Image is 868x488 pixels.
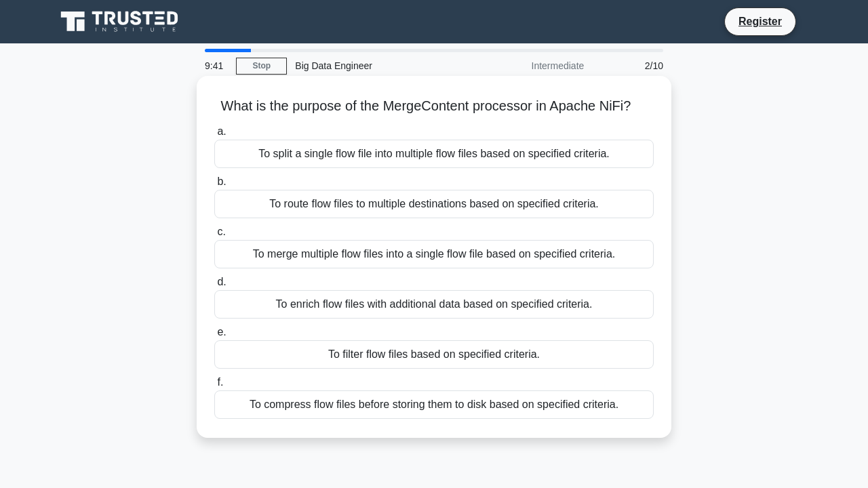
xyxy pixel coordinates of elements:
div: 2/10 [592,52,671,79]
h5: What is the purpose of the MergeContent processor in Apache NiFi? [213,98,655,115]
span: c. [217,226,225,237]
span: e. [217,326,226,338]
span: a. [217,125,226,137]
div: To enrich flow files with additional data based on specified criteria. [214,290,654,319]
span: d. [217,276,226,287]
span: b. [217,176,226,187]
a: Register [730,13,790,30]
a: Stop [236,58,287,75]
div: To merge multiple flow files into a single flow file based on specified criteria. [214,240,654,268]
span: f. [217,376,223,388]
div: To filter flow files based on specified criteria. [214,340,654,369]
div: Intermediate [473,52,592,79]
div: Big Data Engineer [287,52,473,79]
div: To split a single flow file into multiple flow files based on specified criteria. [214,140,654,168]
div: To compress flow files before storing them to disk based on specified criteria. [214,390,654,419]
div: To route flow files to multiple destinations based on specified criteria. [214,190,654,218]
div: 9:41 [197,52,236,79]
